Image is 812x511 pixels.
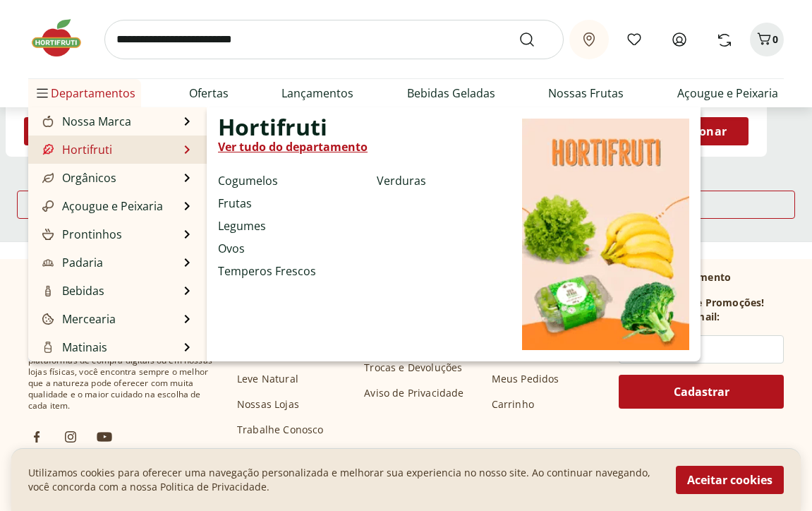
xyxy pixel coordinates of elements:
span: Departamentos [34,76,135,110]
img: Hortifruti [42,144,54,155]
a: MatinaisMatinais [40,339,107,356]
button: Menu [34,76,51,110]
img: ytb [96,428,113,445]
a: Bebidas Geladas [407,85,495,102]
a: Lançamentos [281,85,353,102]
img: Hortifruti [522,119,689,350]
a: Verduras [377,172,426,189]
a: Ovos [218,240,245,257]
button: Carrinho [750,23,784,56]
img: Orgânicos [42,172,54,184]
img: Prontinhos [42,229,54,240]
span: Cadastrar [674,386,729,397]
a: Nossa MarcaNossa Marca [40,113,131,130]
a: Legumes [218,217,266,234]
a: OrgânicosOrgânicos [40,169,116,186]
a: Nossas Lojas [237,397,299,411]
input: search [104,20,564,59]
a: Trabalhe Conosco [237,423,324,437]
a: Aviso de Privacidade [364,386,463,400]
a: Frios, Queijos e LaticíniosFrios, Queijos e Laticínios [40,359,180,392]
p: Utilizamos cookies para oferecer uma navegação personalizada e melhorar sua experiencia no nosso ... [28,466,659,494]
img: Matinais [42,342,54,353]
img: Açougue e Peixaria [42,200,54,212]
button: Aceitar cookies [676,466,784,494]
a: Temperos Frescos [218,263,316,279]
a: ProntinhosProntinhos [40,226,122,243]
button: Cadastrar [619,375,784,409]
img: Padaria [42,257,54,268]
a: Açougue e Peixaria [677,85,778,102]
img: Bebidas [42,285,54,296]
img: ig [62,428,79,445]
a: Cogumelos [218,172,278,189]
a: Trocas e Devoluções [364,361,462,375]
img: Mercearia [42,313,54,325]
a: MerceariaMercearia [40,311,116,327]
a: PadariaPadaria [40,254,103,271]
img: Hortifruti [28,17,99,59]
a: Açougue e PeixariaAçougue e Peixaria [40,198,163,215]
p: Formas de pagamento [619,270,784,284]
img: fb [28,428,45,445]
a: Frutas [218,195,252,212]
button: Submit Search [519,31,552,48]
img: Nossa Marca [42,116,54,127]
a: BebidasBebidas [40,282,104,299]
a: Carregar mais produtos [17,191,795,224]
a: Meus Pedidos [492,372,559,386]
a: HortifrutiHortifruti [40,141,112,158]
a: Carrinho [492,397,534,411]
a: Ver tudo do departamento [218,138,368,155]
button: Adicionar [24,117,144,145]
span: Hortifruti [218,119,327,136]
a: Nossas Frutas [548,85,624,102]
span: 0 [772,32,778,46]
span: Hortifruti é o seu vizinho especialista em produtos frescos e naturais. Nas nossas plataformas de... [28,332,214,411]
a: Leve Natural [237,372,298,386]
a: Ofertas [189,85,229,102]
